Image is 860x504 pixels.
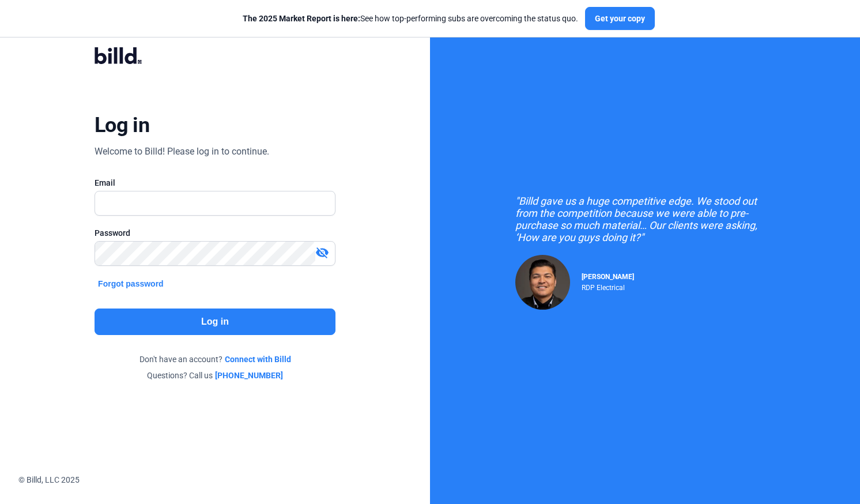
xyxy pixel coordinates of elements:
[95,277,167,290] button: Forgot password
[585,7,655,30] button: Get your copy
[95,370,335,381] div: Questions? Call us
[95,353,335,365] div: Don't have an account?
[243,13,578,24] div: See how top-performing subs are overcoming the status quo.
[315,246,329,259] mat-icon: visibility_off
[95,112,149,138] div: Log in
[95,227,335,239] div: Password
[95,177,335,189] div: Email
[515,195,775,243] div: "Billd gave us a huge competitive edge. We stood out from the competition because we were able to...
[225,353,291,365] a: Connect with Billd
[95,145,269,159] div: Welcome to Billd! Please log in to continue.
[95,309,335,335] button: Log in
[515,255,570,310] img: Raul Pacheco
[215,370,283,381] a: [PHONE_NUMBER]
[582,273,634,281] span: [PERSON_NAME]
[243,14,360,23] span: The 2025 Market Report is here:
[582,281,634,292] div: RDP Electrical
